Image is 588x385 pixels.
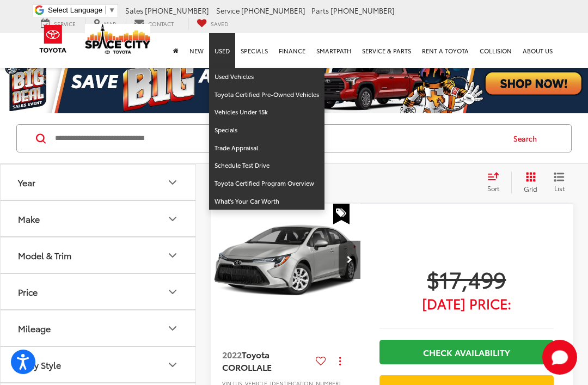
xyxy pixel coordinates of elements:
[216,5,240,15] span: Service
[474,33,517,68] a: Collision
[108,6,115,14] span: ▼
[166,212,179,225] div: Make
[104,20,116,28] span: Map
[33,21,73,57] img: Toyota
[18,323,51,333] div: Mileage
[330,351,350,370] button: Actions
[379,298,554,309] span: [DATE] Price:
[339,357,341,365] span: dropdown dots
[487,184,499,193] span: Sort
[211,204,362,317] img: 2022 Toyota COROLLA LE
[482,172,511,193] button: Select sort value
[148,20,174,28] span: Contact
[168,33,184,68] a: Home
[145,5,209,15] span: [PHONE_NUMBER]
[54,125,503,151] input: Search by Make, Model, or Keyword
[311,5,329,15] span: Parts
[209,175,324,193] a: Toyota Certified Program Overview
[379,340,554,364] a: Check Availability
[33,18,84,29] a: Service
[262,360,272,373] span: LE
[18,213,40,224] div: Make
[54,20,76,28] span: Service
[554,184,565,193] span: List
[1,347,197,382] button: Body StyleBody Style
[503,125,553,152] button: Search
[184,33,209,68] a: New
[379,265,554,292] span: $17,499
[524,184,537,193] span: Grid
[511,172,546,193] button: Grid View
[222,348,242,360] span: 2022
[125,5,143,15] span: Sales
[222,349,311,373] a: 2022Toyota COROLLALE
[209,33,235,68] a: Used
[209,139,324,157] a: Trade Appraisal
[1,237,197,273] button: Model & TrimModel & Trim
[273,33,311,68] a: Finance
[209,121,324,139] a: Specials
[166,285,179,298] div: Price
[209,193,324,210] a: What's Your Car Worth
[517,33,558,68] a: About Us
[85,18,124,29] a: Map
[1,164,197,200] button: YearYear
[241,5,305,15] span: [PHONE_NUMBER]
[48,6,115,14] a: Select Language​
[48,6,102,14] span: Select Language
[1,201,197,236] button: MakeMake
[166,249,179,262] div: Model & Trim
[209,68,324,86] a: Used Vehicles
[546,172,573,193] button: List View
[1,274,197,309] button: PricePrice
[333,204,350,224] span: Special
[105,6,106,14] span: ​
[542,340,577,375] svg: Start Chat
[211,204,362,316] div: 2022 Toyota COROLLA LE 0
[18,177,35,187] div: Year
[18,250,71,260] div: Model & Trim
[85,24,150,54] img: Space City Toyota
[542,340,577,375] button: Toggle Chat Window
[209,157,324,175] a: Schedule Test Drive
[222,348,269,372] span: Toyota COROLLA
[357,33,416,68] a: Service & Parts
[211,20,229,28] span: Saved
[235,33,273,68] a: Specials
[209,86,324,104] a: Toyota Certified Pre-Owned Vehicles
[416,33,474,68] a: Rent a Toyota
[1,310,197,346] button: MileageMileage
[166,358,179,371] div: Body Style
[126,18,182,29] a: Contact
[209,103,324,121] a: Vehicles Under 15k
[188,18,237,29] a: My Saved Vehicles
[311,33,357,68] a: SmartPath
[166,322,179,335] div: Mileage
[18,286,38,297] div: Price
[211,204,362,316] a: 2022 Toyota COROLLA LE2022 Toyota COROLLA LE2022 Toyota COROLLA LE2022 Toyota COROLLA LE
[18,359,61,370] div: Body Style
[339,241,360,279] button: Next image
[166,176,179,189] div: Year
[330,5,395,15] span: [PHONE_NUMBER]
